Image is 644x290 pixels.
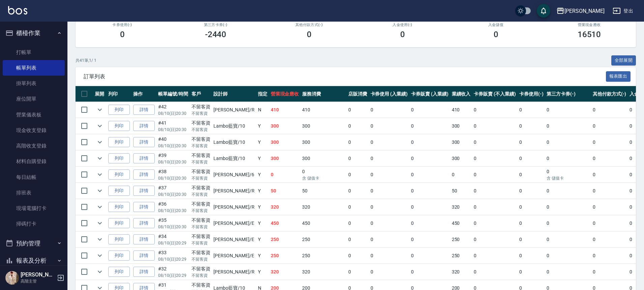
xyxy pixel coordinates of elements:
[212,167,256,183] td: [PERSON_NAME] /6
[108,153,130,164] button: 列印
[256,102,269,118] td: N
[472,183,517,199] td: 0
[269,264,301,280] td: 320
[409,248,450,264] td: 0
[369,248,410,264] td: 0
[133,202,155,212] a: 詳情
[212,86,256,102] th: 設計師
[3,185,65,201] a: 排班表
[347,102,369,118] td: 0
[307,30,312,39] h3: 0
[409,167,450,183] td: 0
[450,183,472,199] td: 50
[120,30,125,39] h3: 0
[84,73,606,80] span: 訂單列表
[133,186,155,196] a: 詳情
[158,256,188,262] p: 08/10 (日) 20:29
[610,5,636,17] button: 登出
[212,215,256,231] td: [PERSON_NAME] /E
[545,86,591,102] th: 第三方卡券(-)
[192,282,210,289] div: 不留客資
[450,232,472,247] td: 250
[95,137,105,147] button: expand row
[518,102,545,118] td: 0
[177,23,254,27] h2: 第三方卡券(-)
[21,278,55,284] p: 高階主管
[269,151,301,166] td: 300
[269,183,301,199] td: 50
[369,102,410,118] td: 0
[269,86,301,102] th: 營業現金應收
[212,232,256,247] td: [PERSON_NAME] /E
[545,118,591,134] td: 0
[269,134,301,150] td: 300
[192,265,210,272] div: 不留客資
[518,86,545,102] th: 卡券使用(-)
[158,110,188,116] p: 08/10 (日) 20:30
[547,175,589,181] p: 含 儲值卡
[108,251,130,261] button: 列印
[300,199,346,215] td: 320
[133,137,155,148] a: 詳情
[545,232,591,247] td: 0
[409,232,450,247] td: 0
[545,183,591,199] td: 0
[3,235,65,252] button: 預約管理
[3,138,65,154] a: 高階收支登錄
[591,215,628,231] td: 0
[518,199,545,215] td: 0
[212,264,256,280] td: [PERSON_NAME] /R
[192,208,210,214] p: 不留客資
[450,264,472,280] td: 320
[256,248,269,264] td: Y
[108,218,130,229] button: 列印
[107,86,131,102] th: 列印
[156,151,190,166] td: #39
[518,151,545,166] td: 0
[472,232,517,247] td: 0
[3,76,65,91] a: 掛單列表
[108,169,130,180] button: 列印
[347,248,369,264] td: 0
[212,102,256,118] td: [PERSON_NAME] /R
[192,184,210,191] div: 不留客資
[457,23,534,27] h2: 入金儲值
[450,215,472,231] td: 450
[3,123,65,138] a: 現金收支登錄
[156,86,190,102] th: 帳單編號/時間
[545,134,591,150] td: 0
[158,240,188,246] p: 08/10 (日) 20:29
[192,175,210,181] p: 不留客資
[156,167,190,183] td: #38
[537,4,550,18] button: save
[545,248,591,264] td: 0
[108,105,130,115] button: 列印
[156,102,190,118] td: #42
[591,151,628,166] td: 0
[554,4,607,18] button: [PERSON_NAME]
[409,118,450,134] td: 0
[472,134,517,150] td: 0
[347,151,369,166] td: 0
[133,267,155,277] a: 詳情
[300,102,346,118] td: 410
[256,232,269,247] td: Y
[518,248,545,264] td: 0
[369,167,410,183] td: 0
[300,248,346,264] td: 250
[545,215,591,231] td: 0
[347,134,369,150] td: 0
[93,86,107,102] th: 展開
[95,218,105,228] button: expand row
[472,248,517,264] td: 0
[108,121,130,131] button: 列印
[192,127,210,133] p: 不留客資
[409,102,450,118] td: 0
[156,134,190,150] td: #40
[108,267,130,277] button: 列印
[192,201,210,208] div: 不留客資
[256,264,269,280] td: Y
[95,234,105,244] button: expand row
[212,183,256,199] td: [PERSON_NAME] /R
[95,251,105,261] button: expand row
